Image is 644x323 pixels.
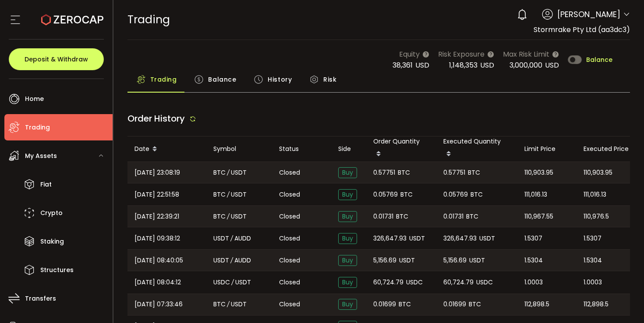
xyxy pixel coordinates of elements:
[524,233,542,244] span: 1.5307
[443,233,477,244] span: 326,647.93
[213,233,229,244] span: USDT
[338,299,357,310] span: Buy
[9,48,104,70] button: Deposit & Withdraw
[213,299,226,309] span: BTC
[25,56,88,62] span: Deposit & Withdraw
[150,71,177,88] span: Trading
[557,8,620,20] span: [PERSON_NAME]
[373,233,407,244] span: 326,647.93
[338,277,357,288] span: Buy
[409,233,425,244] span: USDT
[400,190,413,200] span: BTC
[471,190,483,200] span: BTC
[40,207,63,219] span: Crypto
[524,190,547,200] span: 111,016.13
[449,60,478,70] span: 1,148,353
[584,299,609,309] span: 112,898.5
[510,60,542,70] span: 3,000,000
[399,49,420,60] span: Equity
[134,277,181,287] span: [DATE] 08:04:12
[373,190,398,200] span: 0.05769
[476,277,493,287] span: USDC
[443,255,467,266] span: 5,156.69
[279,256,300,265] span: Closed
[279,300,300,309] span: Closed
[524,299,549,309] span: 112,898.5
[438,49,485,60] span: Risk Exposure
[213,168,226,178] span: BTC
[279,190,300,199] span: Closed
[235,277,251,287] span: USDT
[227,168,230,178] em: /
[406,277,423,287] span: USDC
[206,144,272,154] div: Symbol
[338,189,357,200] span: Buy
[338,211,357,222] span: Buy
[231,212,247,222] span: USDT
[279,234,300,243] span: Closed
[373,255,396,266] span: 5,156.69
[373,277,403,287] span: 60,724.79
[25,93,44,105] span: Home
[468,168,480,178] span: BTC
[373,168,395,178] span: 0.57751
[127,142,206,157] div: Date
[466,212,478,222] span: BTC
[398,168,410,178] span: BTC
[127,12,170,27] span: Trading
[231,277,234,287] em: /
[399,299,411,309] span: BTC
[584,255,602,266] span: 1.5304
[584,277,602,287] span: 1.0003
[127,112,185,125] span: Order History
[134,190,179,200] span: [DATE] 22:51:58
[134,233,180,244] span: [DATE] 09:38:12
[213,277,230,287] span: USDC
[399,255,415,266] span: USDT
[331,144,366,154] div: Side
[279,278,300,287] span: Closed
[234,233,251,244] span: AUDD
[272,144,331,154] div: Status
[134,299,183,309] span: [DATE] 07:33:46
[524,277,543,287] span: 1.0003
[279,168,300,177] span: Closed
[338,255,357,266] span: Buy
[323,71,336,88] span: Risk
[443,168,465,178] span: 0.57751
[213,212,226,222] span: BTC
[234,255,251,266] span: AUDD
[534,25,630,35] span: Stormrake Pty Ltd (aa3dc3)
[279,212,300,221] span: Closed
[40,264,74,276] span: Structures
[443,212,464,222] span: 0.01731
[443,299,466,309] span: 0.01699
[415,60,429,70] span: USD
[231,299,247,309] span: USDT
[134,168,180,178] span: [DATE] 23:08:19
[469,299,481,309] span: BTC
[524,168,553,178] span: 110,903.95
[134,212,179,222] span: [DATE] 22:39:21
[393,60,413,70] span: 38,361
[213,190,226,200] span: BTC
[469,255,485,266] span: USDT
[586,57,612,63] span: Balance
[584,233,602,244] span: 1.5307
[268,71,292,88] span: History
[584,190,606,200] span: 111,016.13
[25,121,50,134] span: Trading
[231,190,247,200] span: USDT
[227,299,230,309] em: /
[524,212,553,222] span: 110,967.55
[227,190,230,200] em: /
[577,144,636,154] div: Executed Price
[338,167,357,178] span: Buy
[373,212,393,222] span: 0.01731
[517,144,577,154] div: Limit Price
[545,60,559,70] span: USD
[396,212,408,222] span: BTC
[231,168,247,178] span: USDT
[436,136,517,161] div: Executed Quantity
[584,168,612,178] span: 110,903.95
